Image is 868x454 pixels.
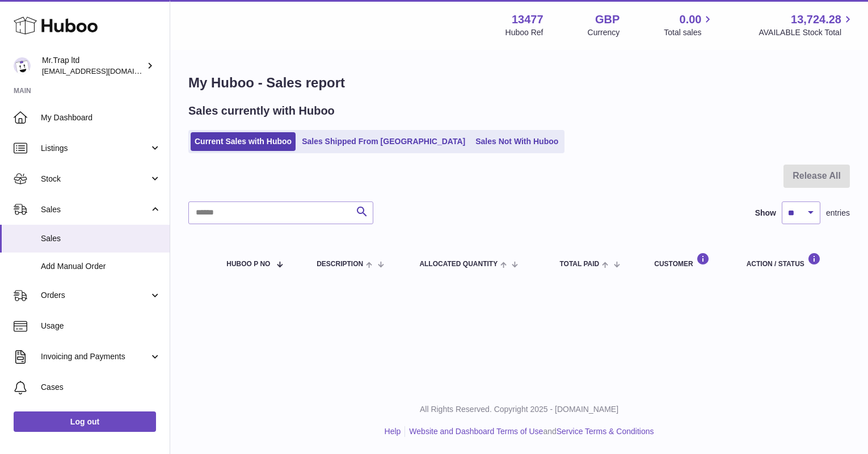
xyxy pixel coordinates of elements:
[41,233,161,244] span: Sales
[759,12,854,38] a: 13,724.28 AVAILABLE Stock Total
[41,321,161,331] span: Usage
[41,143,149,154] span: Listings
[755,208,776,218] label: Show
[405,426,654,437] li: and
[419,260,498,268] span: ALLOCATED Quantity
[409,427,543,436] a: Website and Dashboard Terms of Use
[41,174,149,184] span: Stock
[505,27,543,38] div: Huboo Ref
[512,12,543,27] strong: 13477
[747,253,838,268] div: Action / Status
[595,12,620,27] strong: GBP
[41,290,149,301] span: Orders
[826,208,850,218] span: entries
[385,427,401,436] a: Help
[42,55,144,77] div: Mr.Trap ltd
[654,253,723,268] div: Customer
[557,427,654,436] a: Service Terms & Conditions
[317,260,363,268] span: Description
[759,27,854,38] span: AVAILABLE Stock Total
[226,260,270,268] span: Huboo P no
[588,27,620,38] div: Currency
[41,261,161,272] span: Add Manual Order
[559,260,599,268] span: Total paid
[791,12,841,27] span: 13,724.28
[42,66,167,75] span: [EMAIL_ADDRESS][DOMAIN_NAME]
[41,204,149,215] span: Sales
[298,132,469,151] a: Sales Shipped From [GEOGRAPHIC_DATA]
[191,132,296,151] a: Current Sales with Huboo
[664,27,714,38] span: Total sales
[680,12,702,27] span: 0.00
[179,404,859,415] p: All Rights Reserved. Copyright 2025 - [DOMAIN_NAME]
[188,74,850,92] h1: My Huboo - Sales report
[14,57,31,74] img: office@grabacz.eu
[41,112,161,123] span: My Dashboard
[14,411,156,432] a: Log out
[41,351,149,362] span: Invoicing and Payments
[41,382,161,393] span: Cases
[188,103,335,119] h2: Sales currently with Huboo
[471,132,562,151] a: Sales Not With Huboo
[664,12,714,38] a: 0.00 Total sales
